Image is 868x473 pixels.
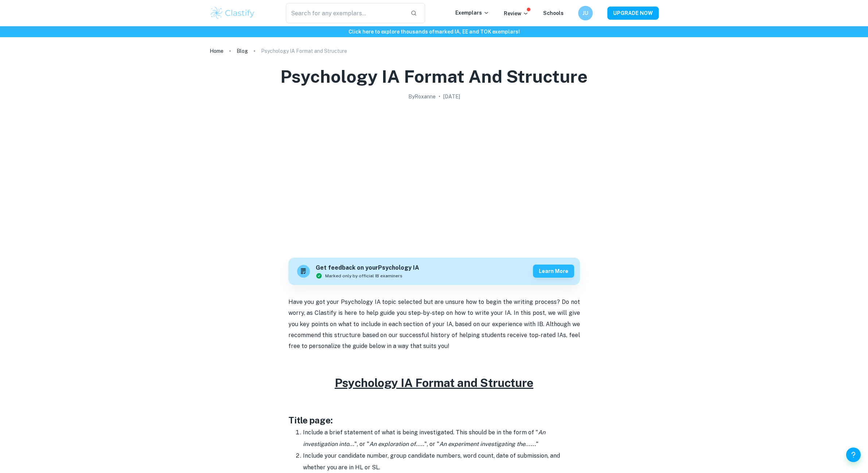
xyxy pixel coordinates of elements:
img: Clastify logo [210,6,256,20]
button: UPGRADE NOW [607,7,659,20]
i: An experiment investigating the...... [439,441,536,447]
i: An investigation into... [303,429,545,447]
img: Psychology IA Format and Structure cover image [288,103,580,249]
p: Review [504,9,529,17]
p: Have you got your Psychology IA topic selected but are unsure how to begin the writing process? D... [288,297,580,352]
u: Psychology IA Format and Structure [335,376,533,390]
a: Home [210,46,223,56]
h1: Psychology IA Format and Structure [280,65,588,88]
span: Marked only by official IB examiners [325,273,402,279]
h6: Get feedback on your Psychology IA [316,263,419,273]
input: Search for any exemplars... [286,3,405,23]
i: An exploration of..... [369,441,424,447]
h2: [DATE] [443,93,460,101]
p: • [439,93,440,101]
a: Get feedback on yourPsychology IAMarked only by official IB examinersLearn more [288,258,580,285]
button: Learn more [533,265,574,278]
h3: Title page: [288,414,580,427]
h6: JU [581,9,589,17]
button: JU [578,6,593,20]
a: Schools [543,10,564,16]
button: Help and Feedback [846,447,861,462]
li: Include a brief statement of what is being investigated. This should be in the form of " ", or " ... [303,427,580,450]
h6: Click here to explore thousands of marked IA, EE and TOK exemplars ! [1,28,867,36]
h2: By Roxanne [408,93,436,101]
p: Exemplars [455,9,489,17]
p: Psychology IA Format and Structure [261,47,347,55]
a: Blog [237,46,248,56]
